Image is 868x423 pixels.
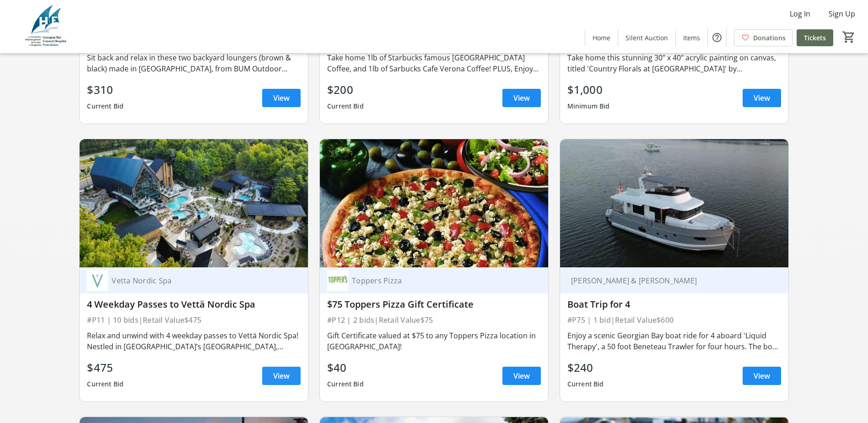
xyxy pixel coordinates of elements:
[273,370,290,381] span: View
[87,81,124,98] div: $310
[87,314,301,326] div: #P11 | 10 bids | Retail Value $475
[708,28,726,47] button: Help
[567,314,781,326] div: #P75 | 1 bid | Retail Value $600
[108,276,290,285] div: Vetta Nordic Spa
[560,139,788,268] img: Boat Trip for 4
[348,276,530,285] div: Toppers Pizza
[743,367,781,385] a: View
[320,139,548,268] img: $75 Toppers Pizza Gift Certificate
[753,33,786,43] span: Donations
[327,81,364,98] div: $200
[87,330,301,352] div: Relax and unwind with 4 weekday passes to Vettä Nordic Spa! Nestled in [GEOGRAPHIC_DATA]’s [GEOGR...
[743,89,781,107] a: View
[567,98,610,114] div: Minimum Bid
[804,33,826,43] span: Tickets
[327,270,348,291] img: Toppers Pizza
[567,299,781,310] div: Boat Trip for 4
[567,52,781,74] div: Take home this stunning 30" x 40" acrylic painting on canvas, titled 'Country Florals at [GEOGRAP...
[327,299,541,310] div: $75 Toppers Pizza Gift Certificate
[593,33,610,43] span: Home
[567,276,770,285] div: [PERSON_NAME] & [PERSON_NAME]
[625,33,668,43] span: Silent Auction
[585,29,618,46] a: Home
[87,52,301,74] div: Sit back and relax in these two backyard loungers (brown & black) made in [GEOGRAPHIC_DATA], from...
[502,367,541,385] a: View
[262,367,301,385] a: View
[754,370,770,381] span: View
[80,139,308,268] img: 4 Weekday Passes to Vettä Nordic Spa
[513,92,530,103] span: View
[87,299,301,310] div: 4 Weekday Passes to Vettä Nordic Spa
[618,29,675,46] a: Silent Auction
[87,359,124,376] div: $475
[567,359,604,376] div: $240
[327,98,364,114] div: Current Bid
[797,29,833,46] a: Tickets
[829,8,855,19] span: Sign Up
[327,314,541,326] div: #P12 | 2 bids | Retail Value $75
[87,376,124,392] div: Current Bid
[502,89,541,107] a: View
[87,98,124,114] div: Current Bid
[87,270,108,291] img: Vetta Nordic Spa
[273,92,290,103] span: View
[821,6,863,21] button: Sign Up
[841,29,857,45] button: Cart
[327,330,541,352] div: Gift Certificate valued at $75 to any Toppers Pizza location in [GEOGRAPHIC_DATA]!
[5,4,87,49] img: Georgian Bay General Hospital Foundation's Logo
[567,376,604,392] div: Current Bid
[513,370,530,381] span: View
[327,376,364,392] div: Current Bid
[262,89,301,107] a: View
[782,6,818,21] button: Log In
[327,359,364,376] div: $40
[567,330,781,352] div: Enjoy a scenic Georgian Bay boat ride for 4 aboard 'Liquid Therapy', a 50 foot Beneteau Trawler f...
[567,81,610,98] div: $1,000
[327,52,541,74] div: Take home 1lb of Starbucks famous [GEOGRAPHIC_DATA] Coffee, and 1lb of Sarbucks Cafe Verona Coffe...
[790,8,810,19] span: Log In
[754,92,770,103] span: View
[676,29,707,46] a: Items
[734,29,793,46] a: Donations
[683,33,700,43] span: Items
